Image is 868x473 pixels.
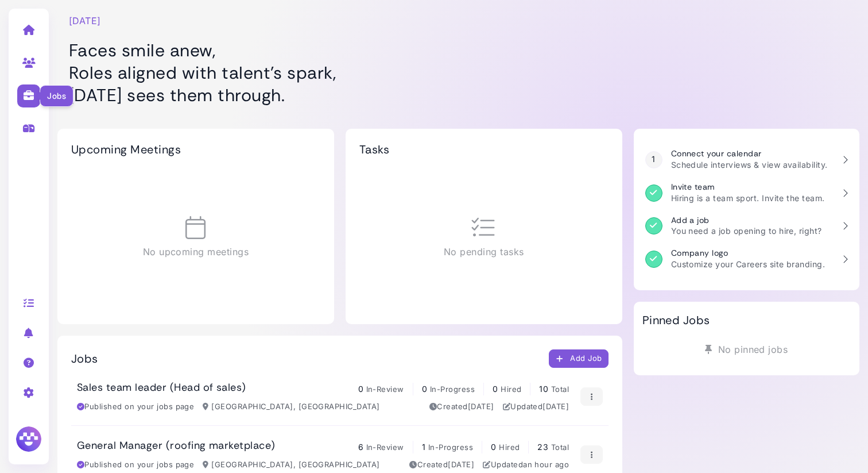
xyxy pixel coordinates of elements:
div: Published on your jobs page [77,401,194,413]
span: Total [551,384,569,394]
h2: Tasks [359,143,389,156]
div: Created [409,459,474,471]
h2: Pinned Jobs [642,313,710,327]
a: Add a job You need a job opening to hire, right? [640,210,854,243]
div: [GEOGRAPHIC_DATA], [GEOGRAPHIC_DATA] [203,401,379,413]
p: You need a job opening to hire, right? [671,225,822,237]
div: Created [429,401,494,413]
div: No pending tasks [359,168,609,307]
h2: Jobs [71,352,98,366]
a: Company logo Customize your Careers site branding. [640,243,854,276]
div: No pinned jobs [642,339,851,360]
time: Sep 19, 2025 [523,460,569,469]
div: Jobs [40,85,73,107]
img: Megan [14,425,43,453]
h3: General Manager (roofing marketplace) [77,440,276,452]
div: Add Job [555,353,602,365]
div: [GEOGRAPHIC_DATA], [GEOGRAPHIC_DATA] [203,459,379,471]
a: Jobs [11,80,47,110]
p: Schedule interviews & view availability. [671,159,828,171]
span: 0 [358,384,363,394]
h2: Upcoming Meetings [71,143,181,156]
span: 0 [422,384,427,394]
div: No upcoming meetings [71,168,320,307]
time: Sep 14, 2025 [542,402,569,411]
span: 6 [358,442,363,452]
a: Invite team Hiring is a team sport. Invite the team. [640,176,854,210]
h3: Add a job [671,216,822,225]
h3: Connect your calendar [671,149,828,159]
time: Sep 11, 2025 [468,402,494,411]
div: Updated [503,401,569,413]
span: 10 [539,384,548,394]
span: 0 [493,384,498,394]
span: In-Progress [428,443,473,452]
time: Sep 11, 2025 [448,460,474,469]
div: Published on your jobs page [77,459,194,471]
span: Hired [499,443,520,452]
span: In-Review [366,443,404,452]
h1: Faces smile anew, Roles aligned with talent’s spark, [DATE] sees them through. [69,39,611,106]
span: In-Progress [430,384,475,394]
div: Updated [483,459,569,471]
span: 0 [491,442,496,452]
div: 1 [645,151,662,168]
time: [DATE] [69,14,101,28]
span: 1 [422,442,425,452]
p: Customize your Careers site branding. [671,258,826,270]
a: 1 Connect your calendar Schedule interviews & view availability. [640,143,854,176]
button: Add Job [549,349,609,368]
span: In-Review [366,384,404,394]
p: Hiring is a team sport. Invite the team. [671,192,825,204]
h3: Company logo [671,248,826,258]
h3: Sales team leader (Head of sales) [77,382,246,394]
span: 23 [537,442,548,452]
span: Hired [501,384,521,394]
h3: Invite team [671,182,825,192]
span: Total [551,443,569,452]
